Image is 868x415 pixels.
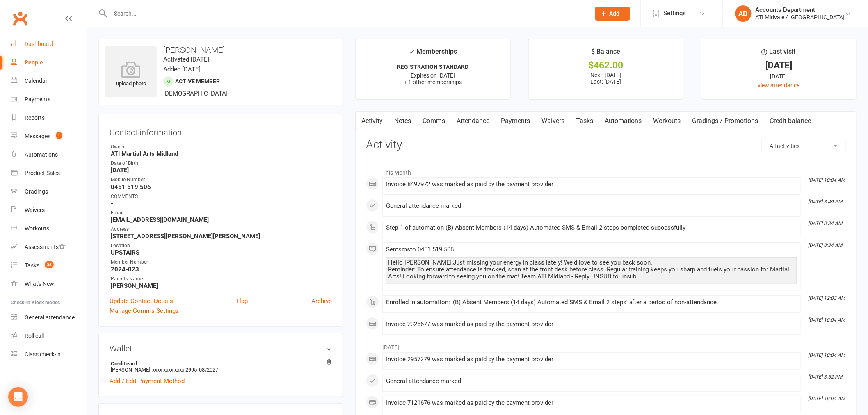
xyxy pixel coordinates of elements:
[11,275,87,293] a: What's New
[11,182,87,201] a: Gradings
[25,262,39,269] div: Tasks
[25,151,58,158] div: Automations
[11,219,87,238] a: Workouts
[199,367,218,373] span: 08/2027
[11,53,87,72] a: People
[386,224,797,231] div: Step 1 of automation (B) Absent Members (14 days) Automated SMS & Email 2 steps completed success...
[25,280,54,287] div: What's New
[110,306,179,316] a: Manage Comms Settings
[709,61,849,70] div: [DATE]
[25,244,65,250] div: Assessments
[11,109,87,127] a: Reports
[809,199,843,205] i: [DATE] 3:49 PM
[11,327,87,345] a: Roll call
[386,299,797,306] div: Enrolled in automation: '(B) Absent Members (14 days) Automated SMS & Email 2 steps' after a peri...
[536,72,676,85] p: Next: [DATE] Last: [DATE]
[687,112,764,130] a: Gradings / Promotions
[595,7,630,21] button: Add
[366,339,846,352] li: [DATE]
[11,35,87,53] a: Dashboard
[386,321,797,328] div: Invoice 2325677 was marked as paid by the payment provider
[311,296,332,306] a: Archive
[111,266,332,273] strong: 2024-023
[111,226,332,233] div: Address
[386,399,797,406] div: Invoice 7121676 was marked as paid by the payment provider
[756,14,845,21] div: ATI Midvale / [GEOGRAPHIC_DATA]
[735,5,752,22] div: AD
[110,125,332,137] h3: Contact information
[111,150,332,157] strong: ATI Martial Arts Midland
[10,8,30,29] a: Clubworx
[163,90,228,97] span: [DEMOGRAPHIC_DATA]
[105,61,157,88] div: upload photo
[111,166,332,174] strong: [DATE]
[25,333,44,339] div: Roll call
[11,127,87,146] a: Messages 1
[25,188,48,195] div: Gradings
[8,387,28,407] div: Open Intercom Messenger
[570,112,599,130] a: Tasks
[25,78,48,84] div: Calendar
[648,112,687,130] a: Workouts
[366,164,846,177] li: This Month
[386,356,797,363] div: Invoice 2957279 was marked as paid by the payment provider
[386,181,797,188] div: Invoice 8497972 was marked as paid by the payment provider
[111,282,332,290] strong: [PERSON_NAME]
[110,296,173,306] a: Update Contact Details
[409,46,457,62] div: Memberships
[111,176,332,184] div: Mobile Number
[709,72,849,81] div: [DATE]
[25,133,50,139] div: Messages
[111,200,332,207] strong: -
[664,4,686,23] span: Settings
[11,256,87,275] a: Tasks 35
[11,201,87,219] a: Waivers
[111,183,332,191] strong: 0451 519 506
[809,317,845,323] i: [DATE] 10:04 AM
[762,46,796,61] div: Last visit
[809,374,843,380] i: [DATE] 3:52 PM
[599,112,648,130] a: Automations
[417,112,451,130] a: Comms
[11,308,87,327] a: General attendance kiosk mode
[356,112,388,130] a: Activity
[175,78,220,84] span: Active member
[809,396,845,401] i: [DATE] 10:04 AM
[110,376,185,386] a: Add / Edit Payment Method
[110,359,332,374] li: [PERSON_NAME]
[163,66,201,73] time: Added [DATE]
[25,114,45,121] div: Reports
[386,378,797,385] div: General attendance marked
[809,177,845,183] i: [DATE] 10:04 AM
[809,242,843,248] i: [DATE] 8:34 AM
[495,112,536,130] a: Payments
[111,160,332,167] div: Date of Birth
[388,259,795,280] div: Hello [PERSON_NAME],Just missing your energy in class lately! We'd love to see you back soon. Rem...
[809,221,843,226] i: [DATE] 8:34 AM
[111,360,328,367] strong: Credit card
[152,367,197,373] span: xxxx xxxx xxxx 2995
[11,72,87,90] a: Calendar
[108,8,585,19] input: Search...
[56,132,62,139] span: 1
[386,246,454,253] span: Sent sms to 0451 519 506
[610,10,620,17] span: Add
[809,295,845,301] i: [DATE] 12:03 AM
[536,61,676,70] div: $462.00
[236,296,248,306] a: Flag
[111,209,332,217] div: Email
[11,146,87,164] a: Automations
[11,90,87,109] a: Payments
[11,345,87,364] a: Class kiosk mode
[388,112,417,130] a: Notes
[105,46,336,55] h3: [PERSON_NAME]
[366,139,846,151] h3: Activity
[163,56,209,63] time: Activated [DATE]
[591,46,620,61] div: $ Balance
[536,112,570,130] a: Waivers
[25,59,43,66] div: People
[25,225,49,232] div: Workouts
[45,261,54,268] span: 35
[758,82,800,89] a: view attendance
[404,79,462,85] span: + 1 other memberships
